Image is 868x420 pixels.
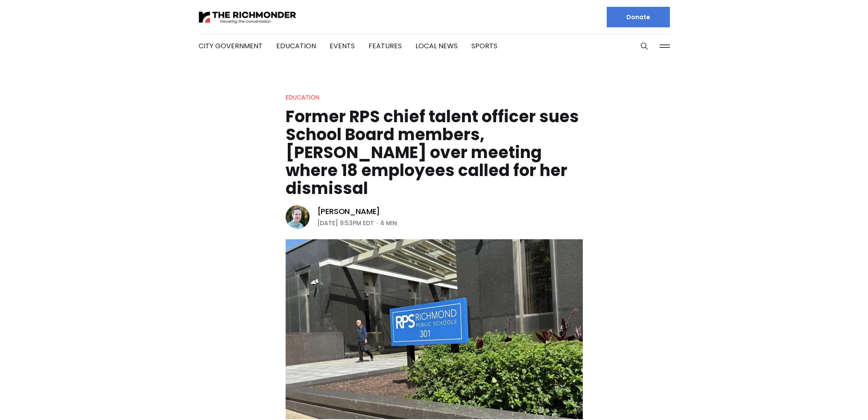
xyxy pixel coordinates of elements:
a: [PERSON_NAME] [317,206,380,217]
a: Donate [607,7,670,27]
a: City Government [199,41,263,51]
a: Education [286,93,319,102]
h1: Former RPS chief talent officer sues School Board members, [PERSON_NAME] over meeting where 18 em... [286,108,583,197]
a: Local News [415,41,458,51]
a: Events [330,41,355,51]
a: Sports [471,41,497,51]
button: Search this site [638,40,651,53]
iframe: portal-trigger [796,378,868,420]
img: Michael Phillips [286,205,310,229]
a: Education [276,41,316,51]
time: [DATE] 9:53PM EDT [317,218,374,228]
img: The Richmonder [199,10,297,25]
span: 4 min [380,218,397,228]
a: Features [368,41,402,51]
img: Former RPS chief talent officer sues School Board members, Kamras over meeting where 18 employees... [286,239,583,419]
